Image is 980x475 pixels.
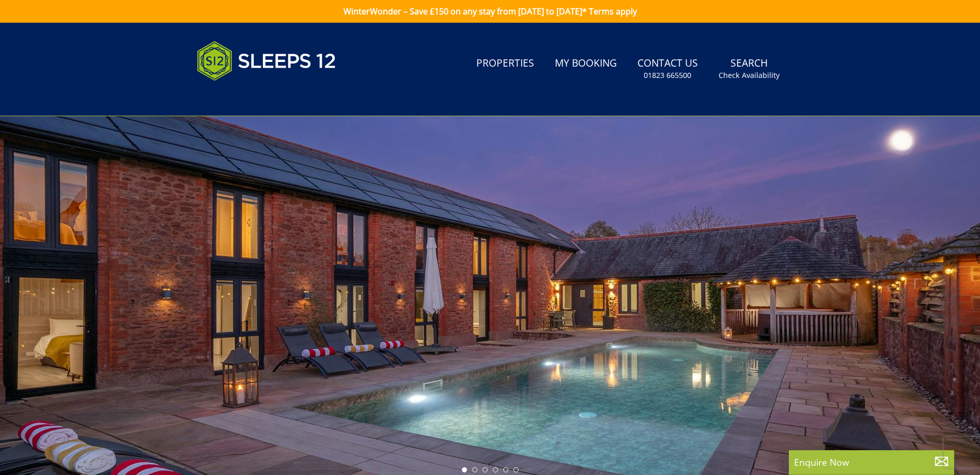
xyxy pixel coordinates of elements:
[551,52,621,75] a: My Booking
[794,455,949,469] p: Enquire Now
[719,70,780,81] small: Check Availability
[197,35,336,87] img: Sleeps 12
[714,52,784,86] a: SearchCheck Availability
[192,93,300,102] iframe: Customer reviews powered by Trustpilot
[633,52,702,86] a: Contact Us01823 665500
[472,52,538,75] a: Properties
[644,70,691,81] small: 01823 665500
